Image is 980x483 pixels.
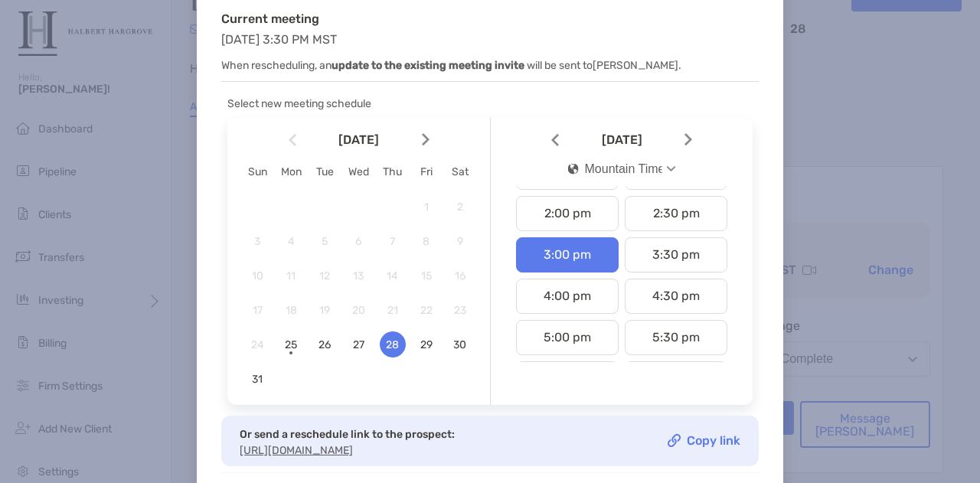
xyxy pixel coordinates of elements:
[447,235,473,248] span: 9
[221,56,759,75] p: When rescheduling, an will be sent to [PERSON_NAME] .
[413,304,439,317] span: 22
[568,162,662,176] div: Mountain Time
[413,201,439,214] span: 1
[221,11,759,26] h4: Current meeting
[668,434,681,447] img: Copy link icon
[555,152,689,187] button: iconMountain Time
[516,320,619,355] div: 5:00 pm
[278,269,304,282] span: 11
[516,196,619,231] div: 2:00 pm
[380,338,406,351] span: 28
[278,304,304,317] span: 18
[240,425,455,444] p: Or send a reschedule link to the prospect:
[376,165,410,178] div: Thu
[516,361,619,397] div: 6:00 pm
[278,338,304,351] span: 25
[221,11,759,82] div: [DATE] 3:30 PM MST
[345,338,371,351] span: 27
[289,133,296,146] img: Arrow icon
[244,373,270,386] span: 31
[625,196,727,231] div: 2:30 pm
[299,133,419,146] span: [DATE]
[244,269,270,282] span: 10
[278,235,304,248] span: 4
[227,97,371,110] span: Select new meeting schedule
[568,163,579,175] img: icon
[244,304,270,317] span: 17
[516,237,619,273] div: 3:00 pm
[312,269,338,282] span: 12
[684,133,692,146] img: Arrow icon
[413,338,439,351] span: 29
[380,304,406,317] span: 21
[447,304,473,317] span: 23
[308,165,341,178] div: Tue
[668,434,740,447] a: Copy link
[312,338,338,351] span: 26
[422,133,430,146] img: Arrow icon
[447,269,473,282] span: 16
[625,279,727,314] div: 4:30 pm
[345,235,371,248] span: 6
[447,338,473,351] span: 30
[341,165,375,178] div: Wed
[274,165,308,178] div: Mon
[240,165,274,178] div: Sun
[625,320,727,355] div: 5:30 pm
[312,304,338,317] span: 19
[345,304,371,317] span: 20
[244,235,270,248] span: 3
[380,235,406,248] span: 7
[413,269,439,282] span: 15
[413,235,439,248] span: 8
[443,165,477,178] div: Sat
[345,269,371,282] span: 13
[562,133,681,146] span: [DATE]
[332,59,524,72] b: update to the existing meeting invite
[447,201,473,214] span: 2
[380,269,406,282] span: 14
[312,235,338,248] span: 5
[667,166,676,171] img: Open dropdown arrow
[516,279,619,314] div: 4:00 pm
[625,361,727,397] div: 6:30 pm
[410,165,443,178] div: Fri
[551,133,559,146] img: Arrow icon
[625,237,727,273] div: 3:30 pm
[244,338,270,351] span: 24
